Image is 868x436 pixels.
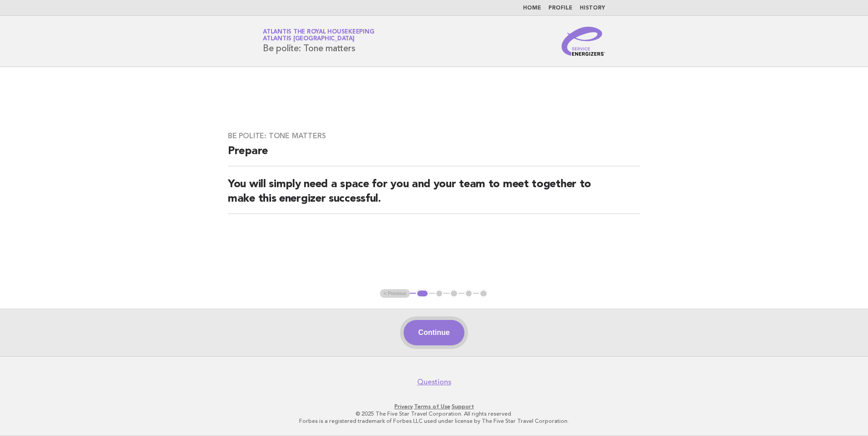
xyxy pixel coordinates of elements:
[562,27,605,56] img: Service Energizers
[414,403,450,410] a: Terms of Use
[263,36,355,42] span: Atlantis [GEOGRAPHIC_DATA]
[263,29,374,42] a: Atlantis the Royal HousekeepingAtlantis [GEOGRAPHIC_DATA]
[523,5,541,11] a: Home
[156,410,712,417] p: © 2025 The Five Star Travel Corporation. All rights reserved.
[580,5,605,11] a: History
[395,403,413,410] a: Privacy
[548,5,572,11] a: Profile
[156,403,712,410] p: · ·
[404,320,464,345] button: Continue
[417,378,451,387] a: Questions
[228,131,640,140] h3: Be polite: Tone matters
[416,289,429,298] button: 1
[156,417,712,425] p: Forbes is a registered trademark of Forbes LLC used under license by The Five Star Travel Corpora...
[228,144,640,166] h2: Prepare
[263,29,374,53] h1: Be polite: Tone matters
[452,403,474,410] a: Support
[228,177,640,214] h2: You will simply need a space for you and your team to meet together to make this energizer succes...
